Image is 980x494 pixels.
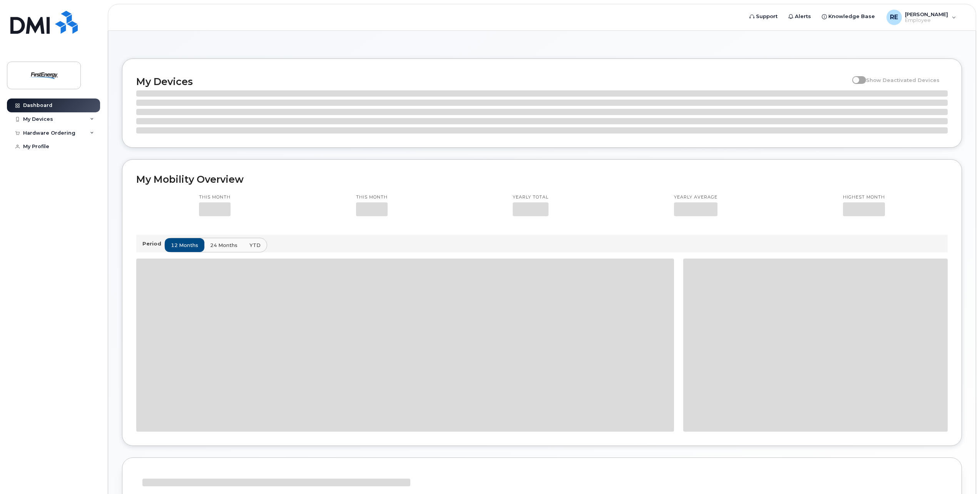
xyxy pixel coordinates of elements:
p: This month [356,194,388,200]
span: Show Deactivated Devices [866,77,940,83]
span: YTD [249,242,261,249]
p: This month [199,194,231,200]
p: Yearly total [513,194,549,200]
h2: My Mobility Overview [136,174,948,185]
h2: My Devices [136,76,848,87]
p: Yearly average [674,194,717,200]
input: Show Deactivated Devices [852,73,858,79]
p: Period [142,240,164,247]
p: Highest month [843,194,885,200]
span: 24 months [210,242,237,249]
